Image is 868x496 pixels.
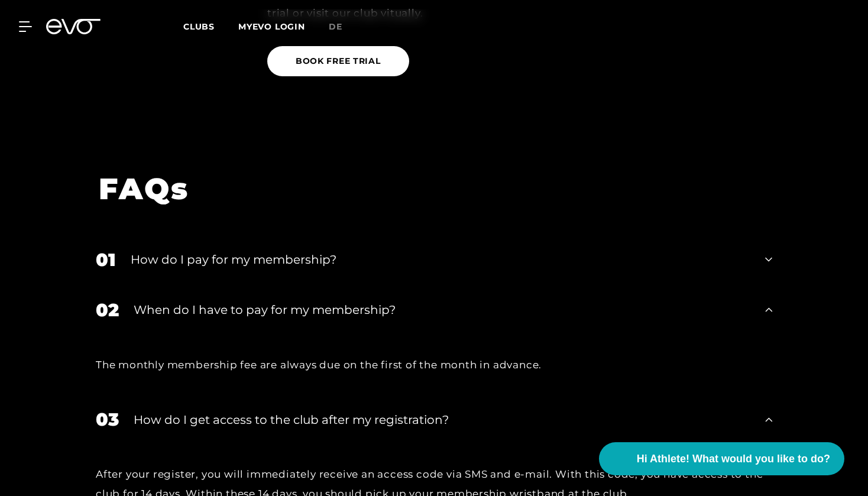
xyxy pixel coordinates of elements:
div: 01 [96,247,116,273]
a: de [329,20,357,34]
a: MYEVO LOGIN [238,21,305,32]
span: de [329,21,342,32]
span: Hi Athlete! What would you like to do? [637,451,830,467]
button: Hi Athlete! What would you like to do? [599,442,844,475]
a: BOOK FREE TRIAL [267,37,414,85]
a: Clubs [183,21,238,32]
div: 03 [96,406,119,433]
div: The monthly membership fee are always due on the first of the month in advance. [96,355,772,374]
h1: FAQs [99,170,754,208]
div: 02 [96,297,119,323]
span: BOOK FREE TRIAL [296,55,381,67]
span: Clubs [183,21,215,32]
div: How do I pay for my membership? [131,251,750,268]
div: How do I get access to the club after my registration? [134,411,750,429]
div: When do I have to pay for my membership? [134,301,750,319]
